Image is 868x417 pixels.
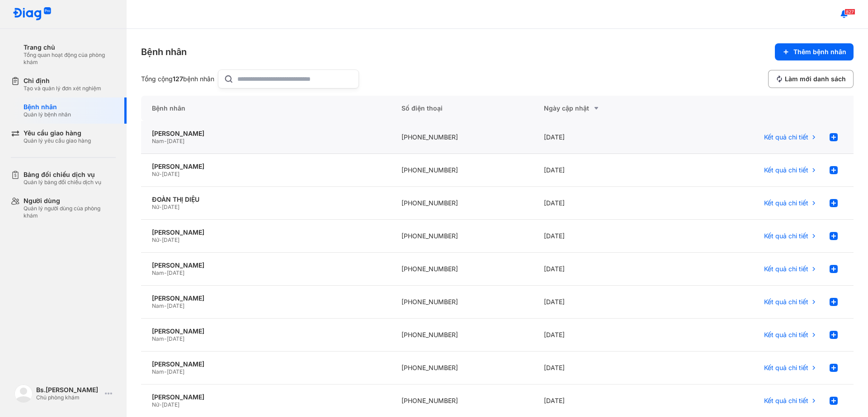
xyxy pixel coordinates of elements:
span: Nam [152,269,164,276]
span: Nam [152,302,164,309]
span: [DATE] [162,401,179,408]
div: [PERSON_NAME] [152,327,380,335]
span: Kết quả chi tiết [764,199,808,207]
div: [DATE] [533,352,675,385]
div: Bệnh nhân [141,96,391,121]
div: [DATE] [533,220,675,253]
button: Thêm bệnh nhân [775,43,854,60]
div: [PHONE_NUMBER] [391,121,533,154]
div: Trang chủ [24,43,116,51]
div: Quản lý người dùng của phòng khám [24,205,116,219]
span: Thêm bệnh nhân [793,48,846,56]
div: Bảng đối chiếu dịch vụ [24,171,101,179]
div: [PERSON_NAME] [152,162,380,171]
div: Quản lý bảng đối chiếu dịch vụ [24,179,101,186]
span: Nữ [152,401,159,408]
span: Nam [152,335,164,342]
span: [DATE] [167,138,184,144]
span: - [159,171,162,177]
span: Kết quả chi tiết [764,133,808,141]
span: - [164,335,167,342]
div: Bs.[PERSON_NAME] [36,386,101,394]
div: [PERSON_NAME] [152,228,380,236]
span: [DATE] [167,302,184,309]
div: Chỉ định [24,77,101,85]
span: [DATE] [162,171,179,177]
div: Quản lý bệnh nhân [24,111,71,118]
div: [DATE] [533,187,675,220]
div: [DATE] [533,154,675,187]
span: Nam [152,138,164,144]
div: Chủ phòng khám [36,394,101,401]
div: Người dùng [24,197,116,205]
span: Kết quả chi tiết [764,298,808,306]
div: [PHONE_NUMBER] [391,253,533,286]
div: [PHONE_NUMBER] [391,352,533,385]
div: [PHONE_NUMBER] [391,154,533,187]
span: Nữ [152,236,159,243]
span: - [159,236,162,243]
img: logo [13,7,52,21]
span: Kết quả chi tiết [764,232,808,240]
div: [DATE] [533,253,675,286]
div: Tạo và quản lý đơn xét nghiệm [24,85,101,92]
span: Kết quả chi tiết [764,397,808,405]
span: Làm mới danh sách [785,75,846,83]
span: - [159,204,162,210]
div: Yêu cầu giao hàng [24,129,91,137]
div: [PERSON_NAME] [152,393,380,401]
span: Kết quả chi tiết [764,166,808,174]
button: Làm mới danh sách [768,70,854,88]
div: Số điện thoại [391,96,533,121]
div: [PHONE_NUMBER] [391,286,533,319]
div: [PERSON_NAME] [152,261,380,269]
span: Kết quả chi tiết [764,364,808,372]
div: Bệnh nhân [24,103,71,111]
div: ĐOÀN THỊ DIỆU [152,195,380,204]
span: 827 [844,9,855,15]
span: Kết quả chi tiết [764,265,808,273]
div: Tổng quan hoạt động của phòng khám [24,51,116,66]
div: [DATE] [533,319,675,352]
span: 127 [173,75,183,83]
span: [DATE] [162,204,179,210]
div: [PHONE_NUMBER] [391,220,533,253]
span: Nam [152,368,164,375]
div: [PERSON_NAME] [152,130,380,138]
span: Kết quả chi tiết [764,331,808,339]
div: Ngày cập nhật [544,103,665,114]
span: Nữ [152,204,159,210]
span: [DATE] [162,236,179,243]
span: [DATE] [167,368,184,375]
span: Nữ [152,171,159,177]
div: Quản lý yêu cầu giao hàng [24,137,91,144]
div: Bệnh nhân [141,46,187,58]
span: [DATE] [167,335,184,342]
span: - [164,269,167,276]
div: [DATE] [533,121,675,154]
div: Tổng cộng bệnh nhân [141,75,214,83]
span: [DATE] [167,269,184,276]
div: [PHONE_NUMBER] [391,187,533,220]
div: [PHONE_NUMBER] [391,319,533,352]
span: - [164,302,167,309]
div: [PERSON_NAME] [152,294,380,302]
span: - [164,138,167,144]
div: [PERSON_NAME] [152,360,380,368]
span: - [159,401,162,408]
span: - [164,368,167,375]
div: [DATE] [533,286,675,319]
img: logo [14,385,33,403]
